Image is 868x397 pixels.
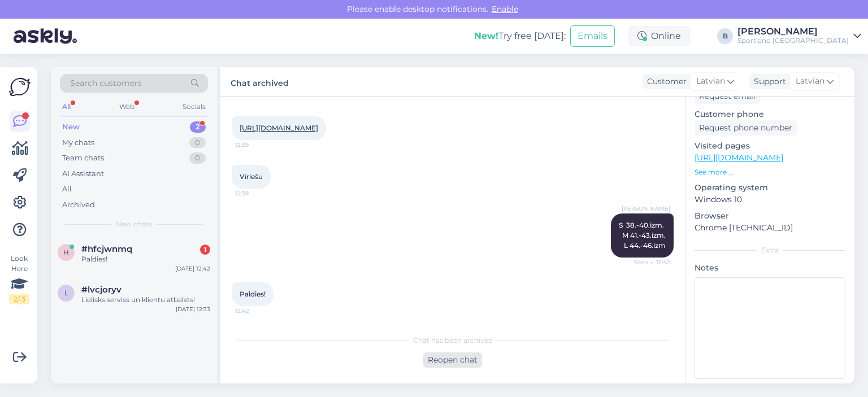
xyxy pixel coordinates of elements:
[62,168,104,180] div: AI Assistant
[81,295,210,305] div: Lielisks serviss un klientu atbalsts!
[9,294,29,304] div: 2 / 3
[695,89,760,104] div: Request email
[189,137,206,149] div: 0
[81,244,132,254] span: #hfcjwnmq
[695,140,845,152] p: Visited pages
[62,184,72,195] div: All
[235,307,277,315] span: 12:42
[695,194,845,206] p: Windows 10
[60,99,73,114] div: All
[695,245,845,255] div: Extra
[70,77,142,89] span: Search customers
[176,305,210,313] div: [DATE] 12:33
[737,27,849,36] div: [PERSON_NAME]
[116,219,152,229] span: New chats
[695,262,845,274] p: Notes
[749,76,786,88] div: Support
[62,121,80,133] div: New
[474,30,498,41] b: New!
[570,25,615,47] button: Emails
[695,167,845,177] p: See more ...
[9,254,29,304] div: Look Here
[62,199,95,211] div: Archived
[474,29,566,43] div: Try free [DATE]:
[81,285,121,295] span: #lvcjoryv
[423,352,482,368] div: Reopen chat
[9,76,31,98] img: Askly Logo
[64,289,68,297] span: l
[695,120,797,136] div: Request phone number
[717,28,733,44] div: B
[62,152,104,164] div: Team chats
[235,141,277,149] span: 12:39
[180,99,208,114] div: Socials
[81,254,210,264] div: Paldies!
[696,75,725,88] span: Latvian
[63,248,69,256] span: h
[737,36,849,45] div: Sportland [GEOGRAPHIC_DATA]
[62,137,94,149] div: My chats
[643,76,687,88] div: Customer
[189,152,206,164] div: 0
[695,108,845,120] p: Customer phone
[231,74,289,89] label: Chat archived
[737,27,861,45] a: [PERSON_NAME]Sportland [GEOGRAPHIC_DATA]
[235,189,277,198] span: 12:39
[190,121,206,133] div: 2
[240,172,263,181] span: Vīriešu
[200,245,210,255] div: 1
[628,26,690,46] div: Online
[117,99,137,114] div: Web
[175,264,210,273] div: [DATE] 12:42
[240,124,318,132] a: [URL][DOMAIN_NAME]
[695,222,845,234] p: Chrome [TECHNICAL_ID]
[240,290,266,298] span: Paldies!
[695,182,845,194] p: Operating system
[622,204,670,213] span: [PERSON_NAME]
[413,335,493,346] span: Chat has been archived
[695,210,845,222] p: Browser
[695,152,783,163] a: [URL][DOMAIN_NAME]
[628,258,670,267] span: Seen ✓ 12:42
[796,75,824,88] span: Latvian
[488,4,522,14] span: Enable
[619,221,666,250] span: S 38.-40.izm. M 41.-43.izm. L 44.-46.izm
